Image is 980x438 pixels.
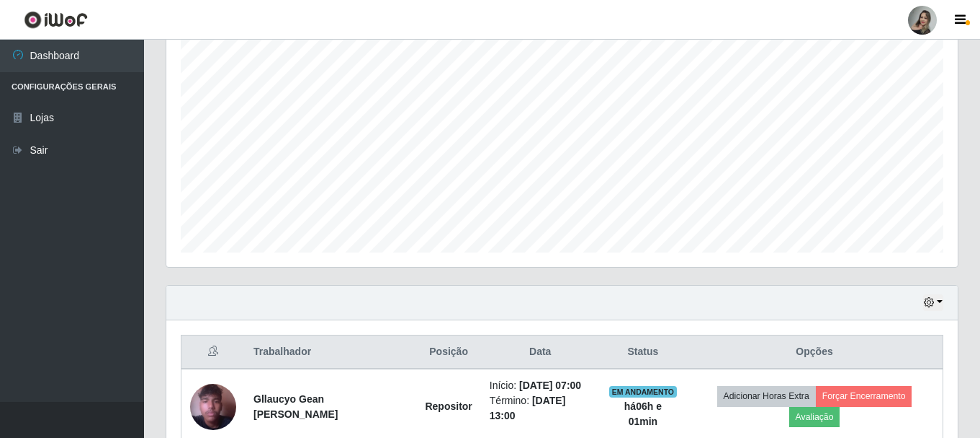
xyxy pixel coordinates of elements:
li: Término: [490,393,591,424]
strong: Repositor [425,400,472,412]
span: EM ANDAMENTO [609,386,678,398]
th: Status [600,336,686,369]
th: Posição [416,336,480,369]
th: Trabalhador [245,336,416,369]
strong: há 06 h e 01 min [624,400,662,427]
button: Avaliação [789,407,840,427]
img: CoreUI Logo [24,11,88,29]
th: Data [481,336,600,369]
button: Forçar Encerramento [816,386,912,406]
strong: Gllaucyo Gean [PERSON_NAME] [253,393,338,420]
button: Adicionar Horas Extra [717,386,816,406]
li: Início: [490,378,591,393]
th: Opções [686,336,943,369]
time: [DATE] 07:00 [519,380,581,391]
